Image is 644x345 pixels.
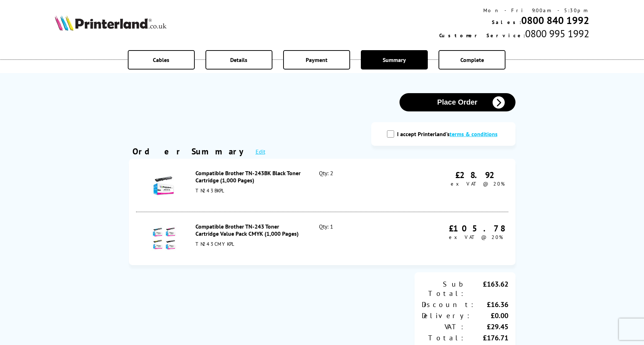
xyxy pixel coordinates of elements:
[439,32,525,39] span: Customer Service:
[521,14,589,27] a: 0800 840 1992
[439,7,589,14] div: Mon - Fri 9:00am - 5:30pm
[319,169,393,201] div: Qty: 2
[450,130,498,138] a: modal_tc
[397,130,501,138] label: I accept Printerland's
[449,223,505,234] div: £105.78
[465,279,508,298] div: £163.62
[422,322,465,331] div: VAT:
[400,93,515,111] button: Place Order
[195,241,304,247] div: TN243CMYKPL
[471,311,508,320] div: £0.00
[230,56,247,63] span: Details
[132,146,248,157] div: Order Summary
[451,169,505,181] div: £28.92
[195,187,304,194] div: TN243BKPL
[492,19,521,25] span: Sales:
[422,279,465,298] div: Sub Total:
[449,234,503,240] span: ex VAT @ 20%
[319,223,393,254] div: Qty: 1
[525,27,589,40] span: 0800 995 1992
[460,56,484,63] span: Complete
[422,311,471,320] div: Delivery:
[465,333,508,342] div: £176.71
[256,148,265,155] a: Edit
[151,172,176,197] img: Compatible Brother TN-243BK Black Toner Cartridge (1,000 Pages)
[195,169,304,184] div: Compatible Brother TN-243BK Black Toner Cartridge (1,000 Pages)
[475,300,508,309] div: £16.36
[151,225,176,250] img: Compatible Brother TN-243 Toner Cartridge Value Pack CMYK (1,000 Pages)
[451,181,505,187] span: ex VAT @ 20%
[422,300,475,309] div: Discount:
[383,56,406,63] span: Summary
[55,15,166,31] img: Printerland Logo
[306,56,328,63] span: Payment
[422,333,465,342] div: Total:
[465,322,508,331] div: £29.45
[195,223,304,237] div: Compatible Brother TN-243 Toner Cartridge Value Pack CMYK (1,000 Pages)
[153,56,169,63] span: Cables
